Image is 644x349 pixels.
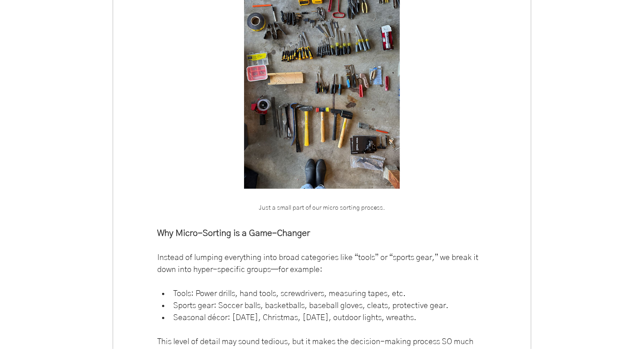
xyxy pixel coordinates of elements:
[259,205,385,211] span: Just a small part of our micro sorting process.
[173,314,416,322] span: Seasonal décor: [DATE], Christmas, [DATE], outdoor lights, wreaths.
[157,254,480,274] span: Instead of lumping everything into broad categories like “tools” or “sports gear,” we break it do...
[173,302,448,310] span: Sports gear: Soccer balls, basketballs, baseball gloves, cleats, protective gear.
[157,229,310,238] span: Why Micro-Sorting is a Game-Changer
[173,290,406,298] span: Tools: Power drills, hand tools, screwdrivers, measuring tapes, etc.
